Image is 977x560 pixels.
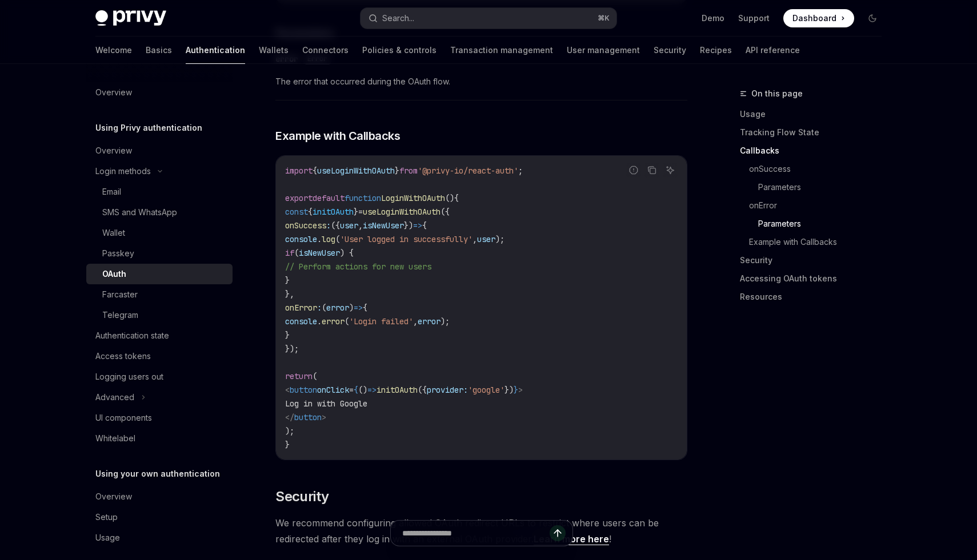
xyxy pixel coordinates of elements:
a: Whitelabel [86,428,233,449]
a: Welcome [95,37,132,64]
a: Parameters [758,215,891,233]
span: , [358,220,363,231]
span: provider: [427,385,468,395]
span: ); [441,316,450,327]
span: () [358,385,367,395]
span: ); [285,426,294,436]
span: , [473,234,477,244]
span: } [285,275,290,285]
span: => [354,303,363,313]
a: Authentication [186,37,245,64]
span: ; [518,166,523,176]
span: We recommend configuring allowed OAuth redirect URLs to restrict where users can be redirected af... [275,515,687,547]
span: }) [404,220,413,231]
span: user [340,220,358,231]
a: Usage [740,105,891,123]
span: { [308,207,313,217]
span: . [317,234,322,244]
span: { [354,385,358,395]
span: const [285,207,308,217]
a: Security [740,251,891,269]
a: Security [654,37,686,64]
a: Recipes [700,37,732,64]
span: } [285,440,290,450]
span: // Perform actions for new users [285,261,431,272]
a: Overview [86,82,233,103]
a: Email [86,182,233,202]
span: user [477,234,495,244]
h5: Using Privy authentication [95,121,202,135]
span: => [367,385,377,395]
div: Wallet [102,226,125,240]
span: from [399,166,418,176]
a: Callbacks [740,142,891,160]
div: Logging users out [95,370,163,384]
span: useLoginWithOAuth [317,166,395,176]
span: = [349,385,354,395]
span: { [313,166,317,176]
span: import [285,166,313,176]
span: function [345,193,381,203]
a: Example with Callbacks [749,233,891,251]
span: onSuccess [285,220,326,231]
span: ( [313,371,317,381]
div: Overview [95,144,132,158]
span: : [326,220,331,231]
span: console [285,316,317,327]
a: Farcaster [86,284,233,305]
a: Transaction management [450,37,553,64]
span: . [317,316,322,327]
span: ( [335,234,340,244]
a: OAuth [86,264,233,284]
span: error [418,316,441,327]
div: Setup [95,510,118,524]
a: UI components [86,408,233,428]
button: Toggle dark mode [863,9,882,27]
span: isNewUser [363,220,404,231]
span: ({ [331,220,340,231]
span: } [285,330,290,340]
a: onError [749,196,891,215]
a: Support [738,13,770,24]
span: { [363,303,367,313]
a: Accessing OAuth tokens [740,269,891,288]
a: Overview [86,140,233,161]
span: return [285,371,313,381]
a: User management [567,37,640,64]
a: Resources [740,288,891,306]
a: Tracking Flow State [740,123,891,142]
a: Authentication state [86,325,233,346]
h5: Using your own authentication [95,467,220,481]
span: ( [294,248,299,258]
span: > [322,412,326,422]
a: Wallet [86,223,233,243]
div: Login methods [95,164,151,178]
span: console [285,234,317,244]
div: UI components [95,411,152,425]
span: => [413,220,422,231]
span: () [445,193,454,203]
span: }, [285,289,294,299]
span: ); [495,234,504,244]
span: default [313,193,345,203]
span: }); [285,344,299,354]
img: dark logo [95,10,166,26]
span: , [413,316,418,327]
span: 'User logged in successfully' [340,234,473,244]
span: }) [504,385,514,395]
span: = [358,207,363,217]
span: { [454,193,459,203]
span: onClick [317,385,349,395]
div: Access tokens [95,349,151,363]
span: error [326,303,349,313]
div: Whitelabel [95,432,135,445]
div: Overview [95,490,132,503]
span: log [322,234,335,244]
span: export [285,193,313,203]
div: Usage [95,531,120,545]
div: Passkey [102,247,134,260]
div: Email [102,185,121,199]
span: '@privy-io/react-auth' [418,166,518,176]
span: : [317,303,322,313]
span: The error that occurred during the OAuth flow. [275,75,687,88]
